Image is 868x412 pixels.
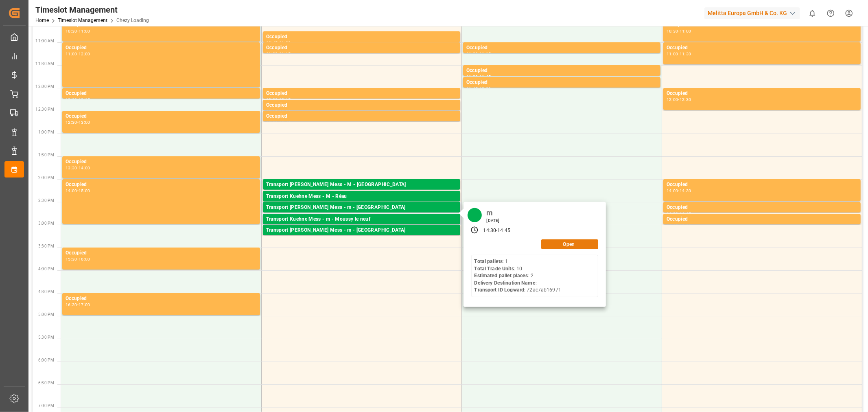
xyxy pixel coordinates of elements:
div: 12:30 [66,121,77,124]
div: - [678,212,680,215]
button: Help Center [822,4,840,22]
span: 7:00 PM [38,403,54,408]
div: Transport [PERSON_NAME] Mess - m - [GEOGRAPHIC_DATA] [266,204,457,212]
b: Total Trade Units [474,266,514,272]
div: 16:00 [79,257,90,261]
div: - [678,224,680,227]
div: 14:45 [667,224,678,227]
div: 11:00 [266,52,278,56]
div: : 1 : 10 : 2 : : 72ac7ab1697f [474,258,560,294]
div: Occupied [266,101,457,110]
span: 1:30 PM [38,153,54,157]
span: 6:00 PM [38,358,54,362]
div: 16:30 [66,303,77,307]
div: 11:00 [466,52,478,56]
div: 11:00 [79,29,90,33]
div: 12:00 [79,52,90,56]
div: Occupied [66,295,257,303]
div: Occupied [66,44,257,52]
div: 15:00 [79,189,90,193]
div: 14:30 [667,212,678,215]
span: 12:00 PM [35,84,54,89]
div: Pallets: 1,TU: 10,City: [GEOGRAPHIC_DATA],Arrival: [DATE] 00:00:00 [266,212,457,219]
div: 15:00 [680,224,691,227]
div: 13:30 [66,166,77,170]
div: - [678,29,680,33]
div: Timeslot Management [35,4,149,16]
div: 11:30 [680,52,691,56]
div: 12:15 [266,110,278,113]
div: 12:30 [680,98,691,101]
div: Occupied [667,204,857,212]
div: 12:30 [266,121,278,124]
span: 4:30 PM [38,289,54,294]
div: 11:45 [479,75,491,79]
div: 11:15 [479,52,491,56]
div: - [678,52,680,56]
span: 11:00 AM [35,39,54,43]
div: Occupied [667,215,857,224]
div: - [278,52,279,56]
b: Total pallets [474,259,503,264]
div: Occupied [266,112,457,121]
span: 3:30 PM [38,244,54,248]
b: Estimated pallet places [474,273,528,278]
div: - [678,189,680,193]
div: Occupied [66,181,257,189]
div: - [77,121,79,124]
span: 2:30 PM [38,198,54,203]
div: Pallets: ,TU: 9,City: [GEOGRAPHIC_DATA],Arrival: [DATE] 00:00:00 [266,234,457,241]
div: Occupied [667,44,857,52]
div: Occupied [66,90,257,98]
div: [DATE] [484,218,503,224]
span: 12:30 PM [35,107,54,112]
span: 5:30 PM [38,335,54,340]
div: 10:30 [667,29,678,33]
div: - [478,75,479,79]
div: - [278,110,279,113]
div: 14:00 [79,166,90,170]
div: Pallets: ,TU: 30,City: [GEOGRAPHIC_DATA],Arrival: [DATE] 00:00:00 [266,224,457,230]
div: 12:45 [279,121,291,124]
div: Occupied [667,181,857,189]
span: 1:00 PM [38,130,54,134]
div: - [77,189,79,193]
div: 14:00 [66,189,77,193]
div: 14:45 [497,227,510,234]
div: - [77,257,79,261]
div: 12:00 [479,87,491,90]
div: 12:30 [279,110,291,113]
div: Melitta Europa GmbH & Co. KG [704,7,800,19]
div: Occupied [66,249,257,257]
div: - [278,41,279,45]
span: 4:00 PM [38,267,54,271]
a: Timeslot Management [58,18,107,23]
div: Occupied [667,90,857,98]
div: 11:00 [279,41,291,45]
div: 10:30 [66,29,77,33]
div: 14:00 [667,189,678,193]
b: Transport ID Logward [474,287,525,293]
div: 12:00 [66,98,77,101]
div: 14:45 [680,212,691,215]
div: - [77,98,79,101]
div: - [478,52,479,56]
span: 11:30 AM [35,61,54,66]
span: 3:00 PM [38,221,54,226]
button: Melitta Europa GmbH & Co. KG [704,5,803,21]
div: 10:45 [266,41,278,45]
div: 11:00 [66,52,77,56]
div: 11:00 [680,29,691,33]
div: Transport [PERSON_NAME] Mess - M - [GEOGRAPHIC_DATA] [266,181,457,189]
div: 11:45 [466,87,478,90]
div: 11:00 [667,52,678,56]
div: Occupied [466,79,657,87]
div: - [278,121,279,124]
div: Transport [PERSON_NAME] Mess - m - [GEOGRAPHIC_DATA] [266,226,457,234]
div: 12:00 [667,98,678,101]
div: 12:00 [266,98,278,101]
div: Occupied [266,44,457,52]
div: Occupied [466,44,657,52]
div: Occupied [266,33,457,41]
div: Occupied [466,67,657,75]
